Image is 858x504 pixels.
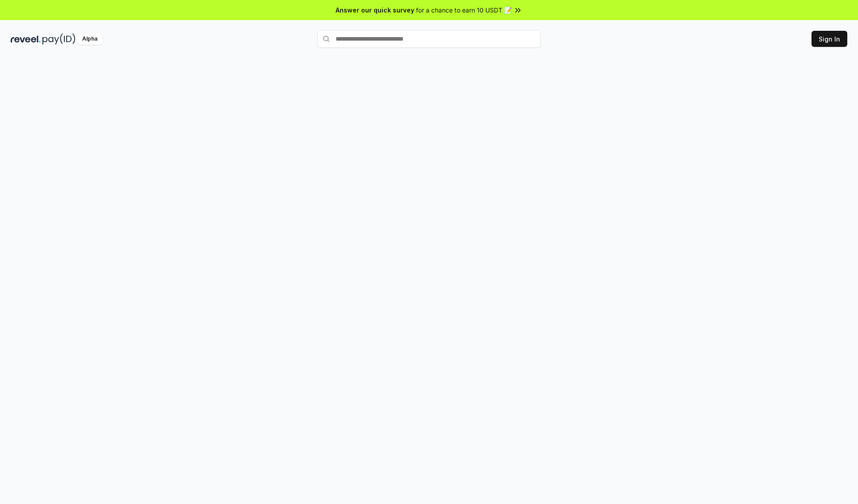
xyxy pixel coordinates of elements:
span: for a chance to earn 10 USDT 📝 [416,5,512,15]
span: Answer our quick survey [336,5,414,15]
img: reveel_dark [11,33,41,45]
div: Alpha [77,33,102,45]
img: pay_id [42,33,76,45]
button: Sign In [812,31,847,47]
